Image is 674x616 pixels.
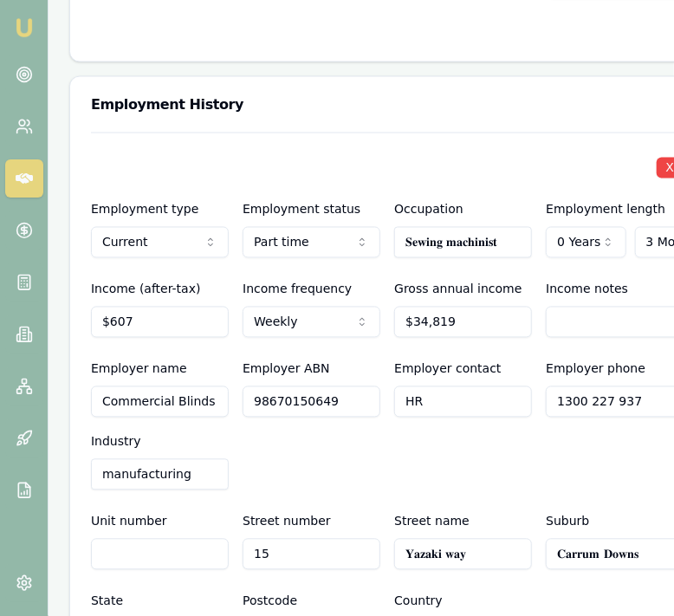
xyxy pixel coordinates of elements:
[394,362,501,376] label: Employer contact
[91,203,198,217] label: Employment type
[91,307,229,338] input: $
[546,362,645,376] label: Employer phone
[394,203,463,217] label: Occupation
[243,515,331,528] label: Street number
[394,282,522,296] label: Gross annual income
[546,282,628,296] label: Income notes
[91,459,229,490] input: Type to search
[243,594,297,608] label: Postcode
[394,594,443,608] label: Country
[546,515,589,528] label: Suburb
[91,362,187,376] label: Employer name
[91,594,123,608] label: State
[91,435,141,449] label: Industry
[243,282,352,296] label: Income frequency
[91,282,201,296] label: Income (after-tax)
[394,515,470,528] label: Street name
[91,515,167,528] label: Unit number
[14,17,35,38] img: emu-icon-u.png
[243,362,330,376] label: Employer ABN
[546,203,665,217] label: Employment length
[243,203,360,217] label: Employment status
[394,307,532,338] input: $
